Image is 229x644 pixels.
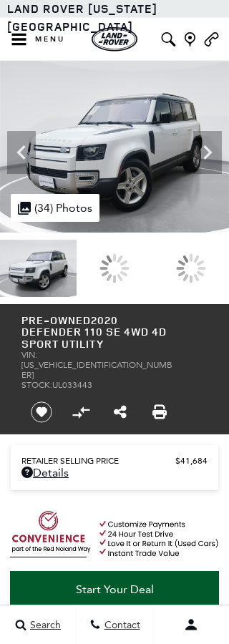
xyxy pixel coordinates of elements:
[21,456,208,466] a: Retailer Selling Price $41,684
[10,571,219,608] a: Start Your Deal
[76,582,154,596] span: Start Your Deal
[26,401,57,424] button: Save vehicle
[21,456,175,466] span: Retailer Selling Price
[92,27,137,52] img: Land Rover
[21,313,91,328] strong: Pre-Owned
[152,404,167,421] a: Print this Pre-Owned 2020 Defender 110 SE 4WD 4D Sport Utility
[70,401,92,423] button: Compare vehicle
[114,404,127,421] a: Share this Pre-Owned 2020 Defender 110 SE 4WD 4D Sport Utility
[11,194,99,222] div: (34) Photos
[52,380,92,390] span: UL033443
[35,34,65,44] span: Menu
[21,350,37,360] span: VIN:
[21,380,52,390] span: Stock:
[21,360,172,380] span: [US_VEHICLE_IDENTIFICATION_NUMBER]
[21,315,172,351] h1: 2020 Defender 110 SE 4WD 4D Sport Utility
[153,607,229,643] button: user-profile-menu
[92,27,137,52] a: land-rover
[157,18,179,61] button: Open the inventory search
[101,619,140,631] span: Contact
[175,456,208,466] span: $41,684
[7,1,157,34] a: Land Rover [US_STATE][GEOGRAPHIC_DATA]
[21,466,208,479] a: Details
[203,32,220,47] a: Call Land Rover Colorado Springs
[26,619,61,631] span: Search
